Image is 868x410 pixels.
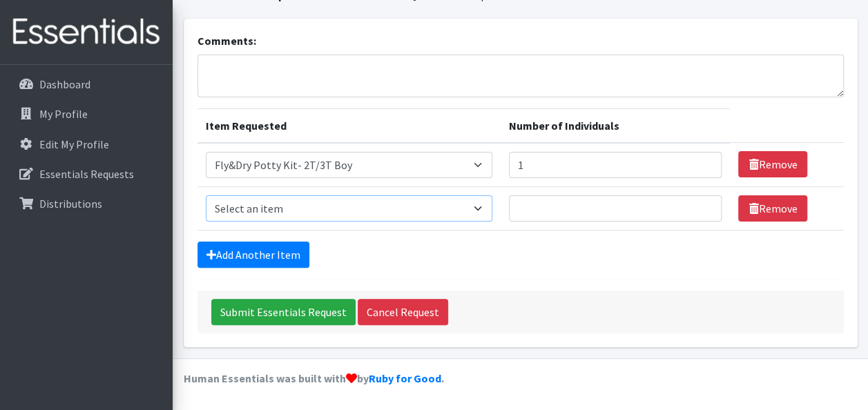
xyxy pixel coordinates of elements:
[39,107,88,121] p: My Profile
[738,195,807,222] a: Remove
[369,371,441,385] a: Ruby for Good
[6,9,167,55] img: HumanEssentials
[39,137,109,151] p: Edit My Profile
[6,130,167,158] a: Edit My Profile
[197,32,256,49] label: Comments:
[39,167,134,181] p: Essentials Requests
[6,100,167,128] a: My Profile
[358,299,448,325] a: Cancel Request
[39,197,102,211] p: Distributions
[197,108,501,143] th: Item Requested
[501,108,730,143] th: Number of Individuals
[6,70,167,98] a: Dashboard
[184,371,444,385] strong: Human Essentials was built with by .
[6,160,167,188] a: Essentials Requests
[6,190,167,217] a: Distributions
[39,77,90,91] p: Dashboard
[211,299,356,325] input: Submit Essentials Request
[197,242,309,268] a: Add Another Item
[738,151,807,177] a: Remove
